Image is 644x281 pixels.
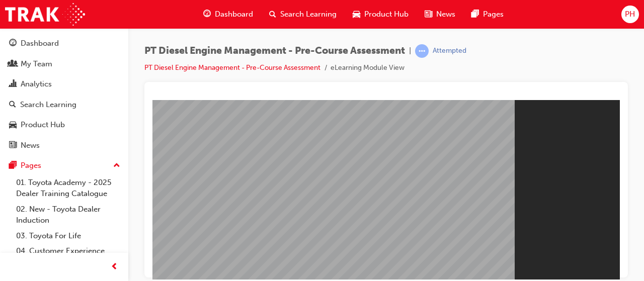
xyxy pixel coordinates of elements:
button: Pages [4,156,124,175]
a: 04. Customer Experience [12,243,124,259]
span: people-icon [9,60,17,69]
span: Dashboard [215,9,253,20]
a: 03. Toyota For Life [12,228,124,244]
div: Search Learning [20,99,76,111]
div: Pages [21,160,41,171]
a: 01. Toyota Academy - 2025 Dealer Training Catalogue [12,175,124,202]
span: prev-icon [111,261,118,273]
div: News [21,140,40,151]
span: car-icon [9,121,17,130]
button: DashboardMy TeamAnalyticsSearch LearningProduct HubNews [4,32,124,156]
button: PH [621,6,639,23]
span: car-icon [353,8,360,21]
span: guage-icon [9,39,17,48]
a: Search Learning [4,96,124,114]
a: 02. New - Toyota Dealer Induction [12,202,124,228]
a: PT Diesel Engine Management - Pre-Course Assessment [144,63,320,72]
a: Analytics [4,75,124,93]
span: learningRecordVerb_ATTEMPT-icon [415,44,429,58]
div: Attempted [433,46,466,56]
div: Analytics [21,78,52,90]
div: My Team [21,58,52,70]
a: news-iconNews [417,4,463,25]
a: pages-iconPages [463,4,512,25]
div: Product Hub [21,119,65,131]
span: guage-icon [203,8,211,21]
span: news-icon [9,141,17,150]
a: Dashboard [4,34,124,53]
span: Search Learning [280,9,337,20]
div: Dashboard [21,38,59,49]
img: Trak [5,3,85,26]
span: news-icon [425,8,432,21]
span: Product Hub [364,9,409,20]
a: car-iconProduct Hub [345,4,417,25]
li: eLearning Module View [331,62,405,74]
a: Product Hub [4,116,124,134]
span: pages-icon [471,8,479,21]
span: Pages [483,9,504,20]
a: My Team [4,55,124,73]
span: search-icon [9,101,16,110]
span: chart-icon [9,80,17,89]
span: search-icon [269,8,276,21]
a: News [4,136,124,155]
a: search-iconSearch Learning [261,4,345,25]
span: News [436,9,455,20]
span: pages-icon [9,161,17,170]
span: | [409,45,411,57]
a: guage-iconDashboard [195,4,261,25]
span: PH [625,9,635,20]
span: PT Diesel Engine Management - Pre-Course Assessment [144,45,405,57]
span: up-icon [113,159,120,172]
